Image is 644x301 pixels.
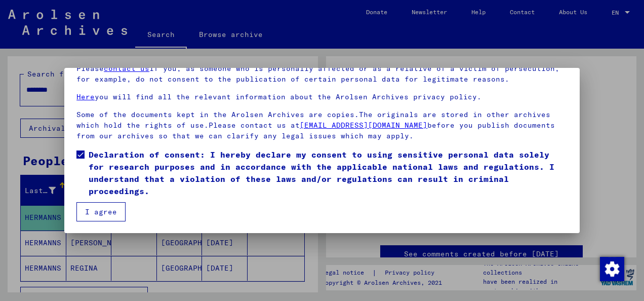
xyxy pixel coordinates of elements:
img: Change consent [600,257,624,281]
a: Here [76,92,95,101]
p: Some of the documents kept in the Arolsen Archives are copies.The originals are stored in other a... [76,109,568,141]
p: you will find all the relevant information about the Arolsen Archives privacy policy. [76,92,568,102]
button: I agree [76,202,126,221]
span: Declaration of consent: I hereby declare my consent to using sensitive personal data solely for r... [89,148,568,197]
a: contact us [104,64,149,73]
a: [EMAIL_ADDRESS][DOMAIN_NAME] [300,121,427,130]
p: Please if you, as someone who is personally affected or as a relative of a victim of persecution,... [76,63,568,85]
